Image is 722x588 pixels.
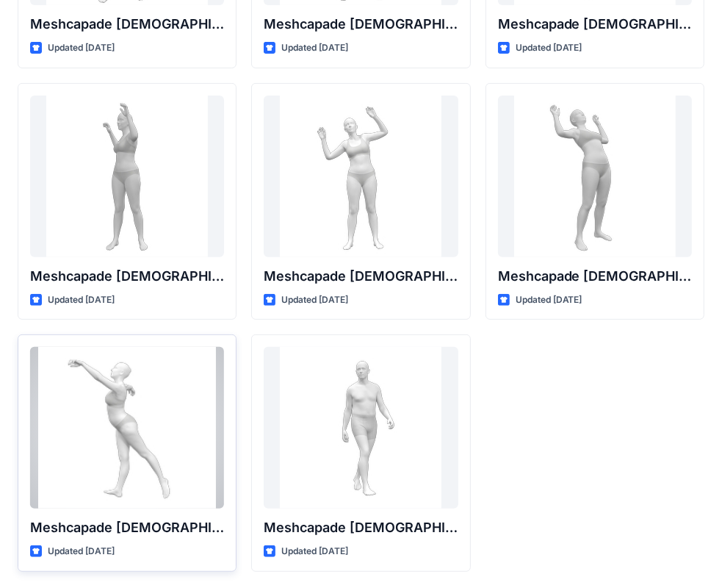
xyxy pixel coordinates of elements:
p: Updated [DATE] [516,293,582,308]
p: Updated [DATE] [48,293,115,308]
p: Meshcapade [DEMOGRAPHIC_DATA] Stretch Side To Side Animation [30,14,224,35]
a: Meshcapade Female Bend Forward to Back Animation [498,96,692,257]
p: Meshcapade [DEMOGRAPHIC_DATA] Runway [264,517,458,538]
p: Meshcapade [DEMOGRAPHIC_DATA] Stretch Side To Side Animation [30,266,224,287]
p: Meshcapade [DEMOGRAPHIC_DATA] Ballet Animation [30,517,224,538]
p: Updated [DATE] [516,40,582,56]
p: Updated [DATE] [281,544,348,559]
p: Meshcapade [DEMOGRAPHIC_DATA] Bend Side to Side Animation [264,266,458,287]
a: Meshcapade Female Stretch Side To Side Animation [30,96,224,257]
a: Meshcapade Female Bend Side to Side Animation [264,96,458,257]
p: Updated [DATE] [48,40,115,56]
p: Updated [DATE] [281,293,348,308]
p: Meshcapade [DEMOGRAPHIC_DATA] Bend Forward to Back Animation [498,266,692,287]
p: Updated [DATE] [281,40,348,56]
p: Meshcapade [DEMOGRAPHIC_DATA] Bend Forward To Back Animation [498,14,692,35]
a: Meshcapade Female Ballet Animation [30,347,224,509]
a: Meshcapade Male Runway [264,347,458,509]
p: Meshcapade [DEMOGRAPHIC_DATA] Bend Side To Side Animation [264,14,458,35]
p: Updated [DATE] [48,544,115,559]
